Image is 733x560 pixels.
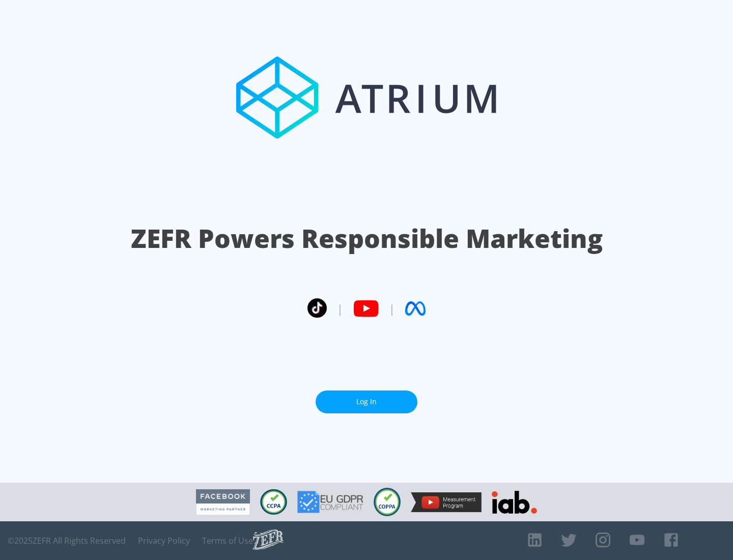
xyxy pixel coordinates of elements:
h1: ZEFR Powers Responsible Marketing [131,221,603,256]
a: Privacy Policy [138,536,190,546]
img: Facebook Marketing Partner [196,489,250,515]
span: | [389,301,395,316]
a: Terms of Use [202,536,253,546]
img: YouTube Measurement Program [411,492,482,512]
span: © 2025 ZEFR All Rights Reserved [8,536,126,546]
img: IAB [492,491,537,514]
img: GDPR Compliant [297,491,363,513]
img: CCPA Compliant [260,489,287,515]
img: COPPA Compliant [374,488,401,516]
span: | [337,301,343,316]
a: Log In [316,390,417,413]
